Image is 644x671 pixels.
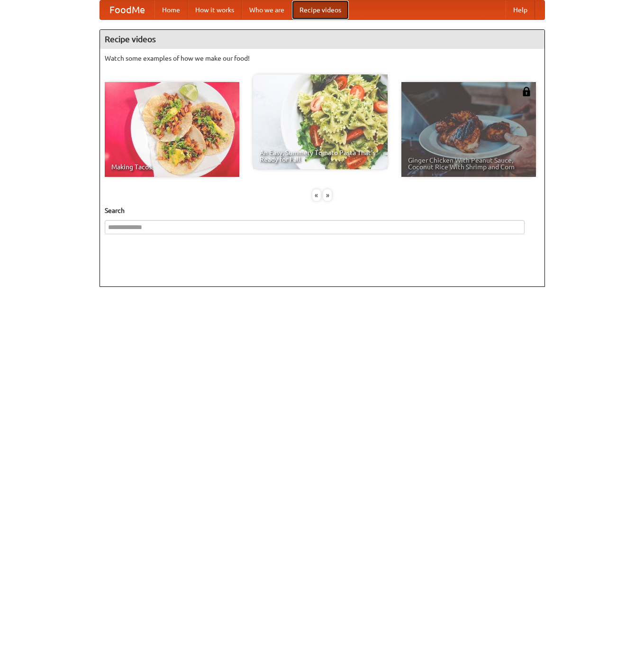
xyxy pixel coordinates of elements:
h4: Recipe videos [100,30,544,49]
a: Making Tacos [105,82,239,177]
a: Home [154,0,188,19]
img: 483408.png [522,87,531,96]
div: « [312,189,321,201]
a: An Easy, Summery Tomato Pasta That's Ready for Fall [253,74,388,169]
span: An Easy, Summery Tomato Pasta That's Ready for Fall [260,149,381,163]
span: Making Tacos [111,164,233,170]
div: » [323,189,332,201]
a: FoodMe [100,0,154,19]
h5: Search [105,206,540,215]
a: Who we are [242,0,292,19]
p: Watch some examples of how we make our food! [105,54,540,63]
a: Recipe videos [292,0,349,19]
a: Help [506,0,535,19]
a: How it works [188,0,242,19]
